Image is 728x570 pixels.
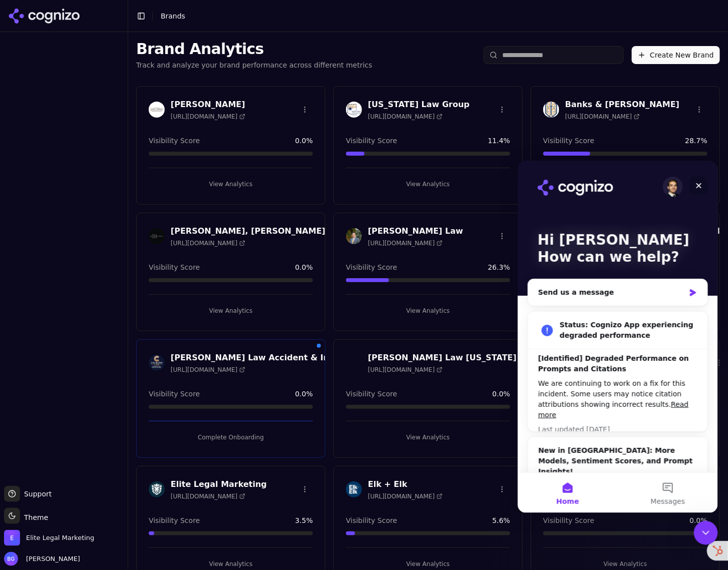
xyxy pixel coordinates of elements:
span: 3.5 % [295,515,313,525]
img: Banks & Brower [543,102,559,118]
span: 28.7 % [685,136,707,146]
span: [URL][DOMAIN_NAME] [171,113,245,121]
span: 0.0 % [295,389,313,399]
img: Arizona Law Group [346,102,362,118]
h3: [PERSON_NAME] Law Accident & Injury Lawyers [171,352,387,364]
span: Visibility Score [346,515,397,525]
span: 0.0 % [689,515,707,525]
button: View Analytics [149,176,313,192]
button: View Analytics [346,176,510,192]
img: Aaron Herbert [149,102,165,118]
h3: Banks & [PERSON_NAME] [565,99,679,111]
span: [URL][DOMAIN_NAME] [368,239,443,247]
span: 26.3 % [488,262,510,272]
span: Theme [20,513,48,521]
button: Open organization switcher [4,530,94,546]
iframe: Intercom live chat [694,521,718,545]
span: 0.0 % [295,262,313,272]
span: Visibility Score [149,262,200,272]
button: Open user button [4,552,80,566]
span: [PERSON_NAME] [22,554,80,563]
img: Bishop, Del Vecchio & Beeks Law Office [149,228,165,244]
span: Visibility Score [149,389,200,399]
nav: breadcrumb [161,11,185,21]
img: Elite Legal Marketing [4,530,20,546]
span: Brands [161,12,185,20]
span: [URL][DOMAIN_NAME] [368,492,443,500]
img: Cannon Law [346,228,362,244]
span: Visibility Score [346,262,397,272]
img: Elk + Elk [346,481,362,497]
span: Visibility Score [149,515,200,525]
span: [URL][DOMAIN_NAME] [171,366,245,374]
span: [URL][DOMAIN_NAME] [565,113,640,121]
img: Brian Gomez [4,552,18,566]
span: Support [20,489,52,499]
button: Create New Brand [632,46,720,64]
button: Complete Onboarding [149,429,313,445]
span: Visibility Score [543,515,594,525]
span: [URL][DOMAIN_NAME] [368,366,443,374]
h1: Brand Analytics [136,40,373,58]
button: View Analytics [149,303,313,319]
span: 0.0 % [295,136,313,146]
span: [URL][DOMAIN_NAME] [171,239,245,247]
span: 5.6 % [492,515,510,525]
img: Colburn Law Washington Dog Bite [346,355,362,371]
span: [URL][DOMAIN_NAME] [368,113,443,121]
h3: [PERSON_NAME] Law [US_STATE] [MEDICAL_DATA] [368,352,594,364]
span: [URL][DOMAIN_NAME] [171,492,245,500]
span: Visibility Score [346,389,397,399]
span: 11.4 % [488,136,510,146]
h3: [PERSON_NAME] [171,99,245,111]
button: View Analytics [346,429,510,445]
img: Colburn Law Accident & Injury Lawyers [149,355,165,371]
span: Elite Legal Marketing [26,533,94,542]
h3: Elk + Elk [368,478,443,490]
h3: [US_STATE] Law Group [368,99,470,111]
iframe: Intercom live chat [518,161,718,513]
h3: [PERSON_NAME] Law [368,225,463,237]
p: Track and analyze your brand performance across different metrics [136,60,373,70]
span: 0.0 % [492,389,510,399]
img: Elite Legal Marketing [149,481,165,497]
button: View Analytics [346,303,510,319]
h3: [PERSON_NAME], [PERSON_NAME] & [PERSON_NAME] Law Office [171,225,462,237]
h3: Elite Legal Marketing [171,478,267,490]
span: Visibility Score [149,136,200,146]
span: Visibility Score [543,136,594,146]
span: Visibility Score [346,136,397,146]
